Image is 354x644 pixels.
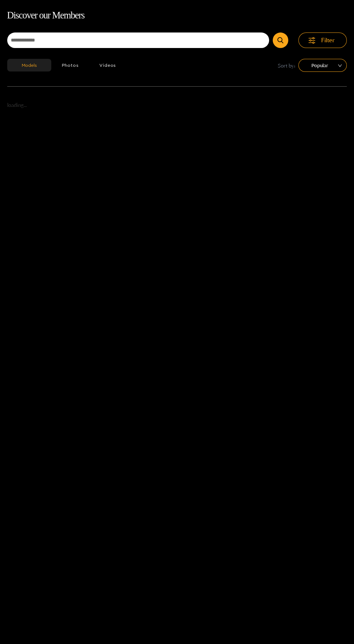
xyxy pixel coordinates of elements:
button: Filter [298,32,347,48]
button: Submit Search [273,32,288,48]
button: Models [7,59,51,71]
button: Photos [51,59,89,71]
div: sort [298,59,347,72]
button: Videos [89,59,126,71]
p: loading... [7,101,347,109]
span: Filter [321,36,335,44]
span: Popular [304,60,341,71]
h1: Discover our Members [7,8,347,23]
span: Sort by: [278,61,295,70]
